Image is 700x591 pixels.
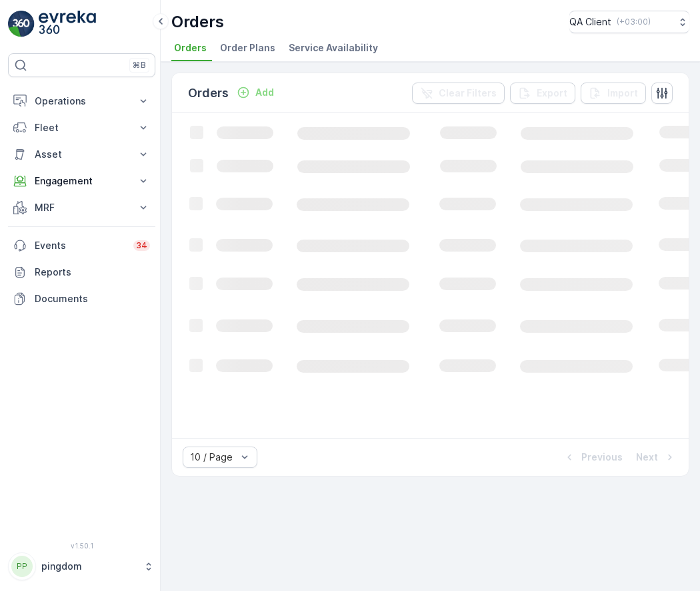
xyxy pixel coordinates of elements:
span: v 1.50.1 [8,542,155,550]
p: ( +03:00 ) [617,17,651,27]
p: Operations [35,95,129,108]
button: Import [581,83,646,104]
p: 34 [136,240,147,251]
div: PP [11,556,33,577]
a: Documents [8,286,155,312]
button: Add [231,85,279,100]
p: Engagement [35,174,129,188]
p: Export [537,87,567,100]
p: Clear Filters [439,87,497,100]
img: logo [8,11,35,37]
p: Previous [581,451,623,464]
a: Events34 [8,232,155,259]
p: Documents [35,292,150,305]
p: ⌘B [133,60,146,71]
p: Next [636,451,658,464]
button: Asset [8,141,155,168]
button: Clear Filters [412,83,505,104]
span: Orders [174,41,207,55]
p: Add [255,86,274,99]
p: Import [607,87,638,100]
button: Export [510,83,575,104]
p: pingdom [41,560,137,573]
span: Order Plans [220,41,275,55]
p: Events [35,239,125,252]
p: Orders [171,11,224,33]
p: Reports [35,266,150,279]
p: Fleet [35,121,129,134]
button: Previous [561,449,624,465]
p: Asset [35,148,129,161]
button: Fleet [8,114,155,141]
p: MRF [35,201,129,214]
button: Next [635,449,678,465]
p: Orders [188,84,229,102]
button: Operations [8,88,155,114]
button: Engagement [8,168,155,194]
p: QA Client [569,15,611,29]
button: QA Client(+03:00) [569,11,689,33]
button: MRF [8,194,155,221]
button: PPpingdom [8,552,155,580]
img: logo_light-DOdMpM7g.png [39,11,96,37]
a: Reports [8,259,155,286]
span: Service Availability [289,41,378,55]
